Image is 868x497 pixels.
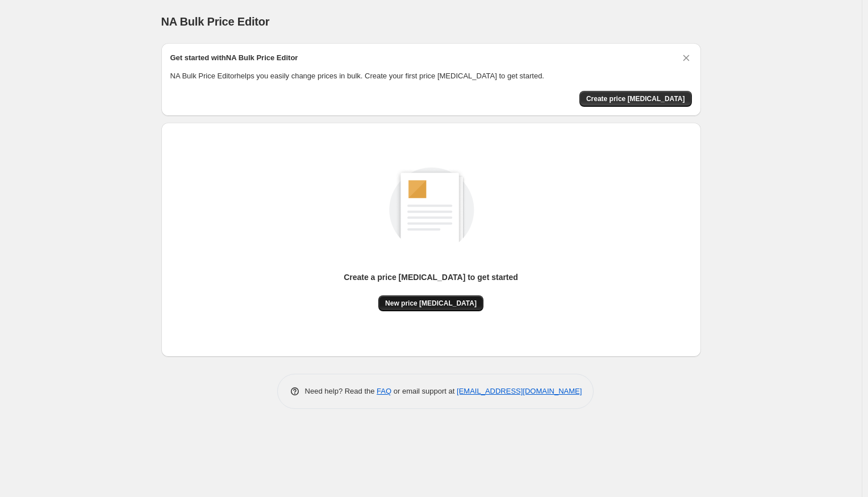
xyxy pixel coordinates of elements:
button: Create price change job [579,91,692,107]
p: Create a price [MEDICAL_DATA] to get started [344,272,518,283]
a: [EMAIL_ADDRESS][DOMAIN_NAME] [457,387,582,395]
span: or email support at [391,387,457,395]
button: Dismiss card [681,52,692,64]
p: NA Bulk Price Editor helps you easily change prices in bulk. Create your first price [MEDICAL_DAT... [170,70,692,82]
span: New price [MEDICAL_DATA] [385,299,477,308]
span: Create price [MEDICAL_DATA] [586,94,685,103]
span: Need help? Read the [305,387,377,395]
h2: Get started with NA Bulk Price Editor [170,52,298,64]
button: New price [MEDICAL_DATA] [378,295,483,311]
a: FAQ [377,387,391,395]
span: NA Bulk Price Editor [161,15,270,28]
